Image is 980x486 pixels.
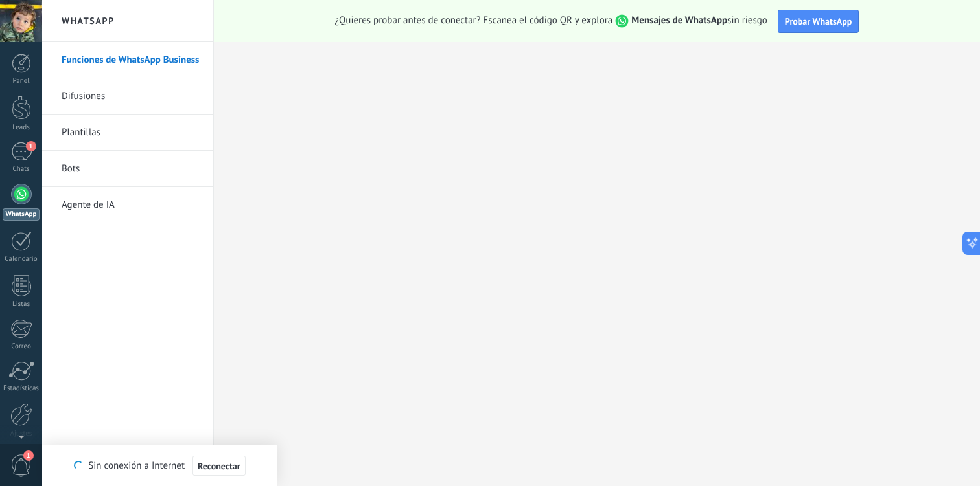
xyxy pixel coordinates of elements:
div: Estadísticas [3,384,40,393]
div: Listas [3,300,40,309]
span: 1 [23,450,34,461]
button: Reconectar [192,456,246,476]
div: Correo [3,342,40,351]
strong: Mensajes de WhatsApp [631,14,727,27]
button: Probar WhatsApp [778,10,859,33]
span: Probar WhatsApp [785,16,852,27]
li: Funciones de WhatsApp Business [42,42,213,78]
a: Funciones de WhatsApp Business [62,42,200,78]
div: Chats [3,165,40,173]
li: Bots [42,151,213,187]
div: WhatsApp [3,208,40,221]
a: Agente de IA [62,187,200,223]
a: Plantillas [62,115,200,151]
li: Agente de IA [42,187,213,223]
a: Difusiones [62,78,200,115]
div: Panel [3,77,40,85]
a: Bots [62,151,200,187]
span: ¿Quieres probar antes de conectar? Escanea el código QR y explora sin riesgo [335,14,767,28]
div: Calendario [3,255,40,263]
div: Sin conexión a Internet [74,455,245,476]
li: Difusiones [42,78,213,115]
li: Plantillas [42,115,213,151]
div: Leads [3,124,40,132]
span: Reconectar [198,461,240,470]
span: 1 [26,141,36,151]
